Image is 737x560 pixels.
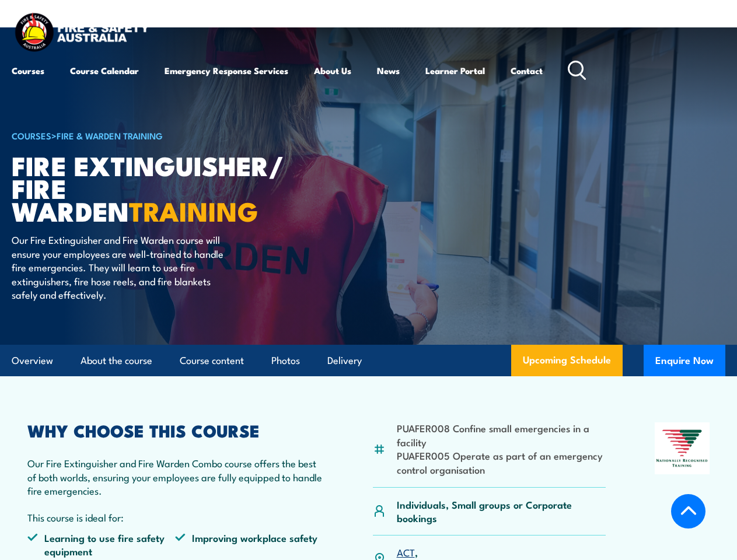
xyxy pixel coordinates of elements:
[511,345,623,376] a: Upcoming Schedule
[57,129,163,142] a: Fire & Warden Training
[27,456,323,497] p: Our Fire Extinguisher and Fire Warden Combo course offers the best of both worlds, ensuring your ...
[12,233,225,301] p: Our Fire Extinguisher and Fire Warden course will ensure your employees are well-trained to handl...
[425,57,485,85] a: Learner Portal
[511,57,543,85] a: Contact
[27,531,175,558] li: Learning to use fire safety equipment
[27,422,323,437] h2: WHY CHOOSE THIS COURSE
[12,345,53,376] a: Overview
[12,128,300,142] h6: >
[12,57,44,85] a: Courses
[165,57,288,85] a: Emergency Response Services
[81,345,152,376] a: About the course
[397,545,415,559] a: ACT
[397,498,606,525] p: Individuals, Small groups or Corporate bookings
[397,449,606,476] li: PUAFER005 Operate as part of an emergency control organisation
[180,345,244,376] a: Course content
[175,531,323,558] li: Improving workplace safety
[655,422,710,474] img: Nationally Recognised Training logo.
[12,129,51,142] a: COURSES
[12,153,300,222] h1: Fire Extinguisher/ Fire Warden
[314,57,351,85] a: About Us
[327,345,362,376] a: Delivery
[27,510,323,524] p: This course is ideal for:
[644,345,725,376] button: Enquire Now
[397,421,606,449] li: PUAFER008 Confine small emergencies in a facility
[129,190,259,230] strong: TRAINING
[70,57,139,85] a: Course Calendar
[271,345,300,376] a: Photos
[377,57,400,85] a: News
